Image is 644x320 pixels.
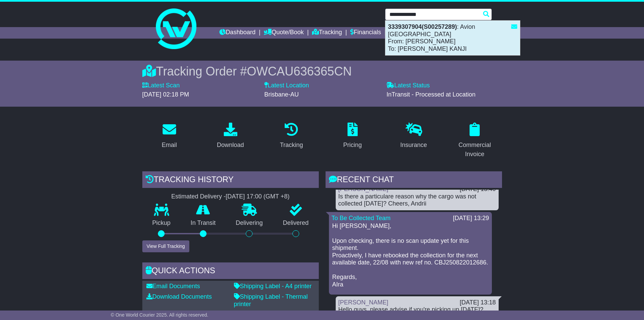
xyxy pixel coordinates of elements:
div: Email [162,141,177,150]
p: In Transit [181,219,226,227]
span: Brisbane-AU [264,91,299,98]
div: [DATE] 13:29 [453,215,489,222]
a: Dashboard [219,27,256,39]
div: Is there a particulare reason why the cargo was not collected [DATE]? Cheers, Andrii [338,193,496,208]
span: [DATE] 02:18 PM [142,91,189,98]
strong: 3339307904(S00257289) [388,23,457,30]
a: Download [212,120,248,152]
label: Latest Status [386,82,430,89]
a: Shipping Label - A4 printer [234,283,312,290]
p: Delivering [226,219,273,227]
a: [PERSON_NAME] [338,299,388,306]
div: [DATE] 13:18 [460,299,496,306]
a: Pricing [339,120,366,152]
p: Pickup [142,219,181,227]
div: Tracking [280,141,303,150]
div: Quick Actions [142,262,319,281]
p: Delivered [273,219,319,227]
a: Email Documents [146,283,200,290]
label: Latest Location [264,82,309,89]
div: RECENT CHAT [326,171,502,190]
a: Quote/Book [264,27,304,39]
div: Tracking history [142,171,319,190]
div: Download [217,141,244,150]
div: Insurance [400,141,427,150]
a: [PERSON_NAME] [338,186,388,192]
div: Commercial Invoice [452,141,498,159]
p: Hi [PERSON_NAME], Upon checking, there is no scan update yet for this shipment. Proactively, I ha... [332,222,488,288]
span: OWCAU636365CN [247,64,352,78]
label: Latest Scan [142,82,180,89]
span: © One World Courier 2025. All rights reserved. [111,312,209,318]
a: To Be Collected Team [332,215,391,221]
div: Pricing [343,141,362,150]
div: [DATE] 17:00 (GMT +8) [226,193,290,200]
a: Commercial Invoice [448,120,502,161]
div: Tracking Order # [142,64,502,79]
a: Financials [350,27,381,39]
button: View Full Tracking [142,240,189,252]
div: : Avion [GEOGRAPHIC_DATA] From: [PERSON_NAME] To: [PERSON_NAME] KANJI [385,21,520,55]
a: Insurance [396,120,431,152]
a: Email [157,120,181,152]
a: Download Documents [146,293,212,300]
span: InTransit - Processed at Location [386,91,475,98]
a: Shipping Label - Thermal printer [234,293,308,307]
div: Estimated Delivery - [142,193,319,200]
a: Tracking [312,27,342,39]
a: Tracking [276,120,307,152]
